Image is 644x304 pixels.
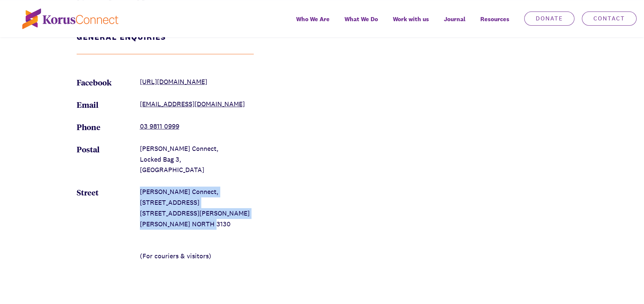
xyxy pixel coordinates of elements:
[77,143,129,175] div: Postal
[140,77,207,86] a: [URL][DOMAIN_NAME]
[296,14,330,25] span: Who We Are
[524,12,574,26] a: Donate
[385,10,436,37] a: Work with us
[473,10,517,37] div: Resources
[289,10,337,37] a: Who We Are
[140,100,245,108] a: [EMAIL_ADDRESS][DOMAIN_NAME]
[140,187,254,262] p: [PERSON_NAME] Connect, [STREET_ADDRESS] [STREET_ADDRESS][PERSON_NAME] [PERSON_NAME] NORTH 3130 (F...
[77,187,129,262] div: Street
[140,143,254,175] p: [PERSON_NAME] Connect, Locked Bag 3, [GEOGRAPHIC_DATA]
[393,14,429,25] span: Work with us
[140,122,179,130] a: 03 9811 0999
[436,10,473,37] a: Journal
[337,10,385,37] a: What We Do
[345,14,378,25] span: What We Do
[77,77,129,88] div: Facebook
[444,14,465,25] span: Journal
[77,32,254,54] div: General Enquiries
[22,9,118,29] img: korus-connect%2Fc5177985-88d5-491d-9cd7-4a1febad1357_logo.svg
[77,99,129,110] div: Email
[582,12,637,26] a: Contact
[77,121,129,132] div: Phone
